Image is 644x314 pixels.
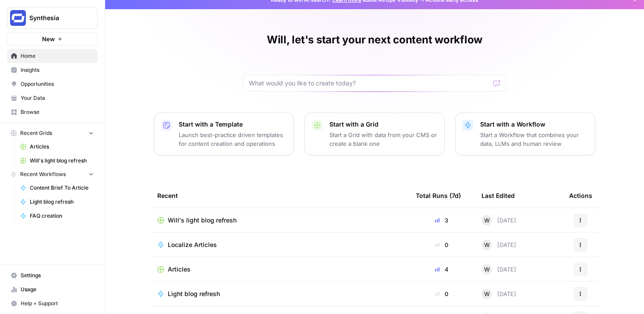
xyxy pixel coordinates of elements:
[484,265,490,274] span: W
[329,120,437,129] p: Start with a Grid
[21,108,94,116] span: Browse
[168,265,191,274] span: Articles
[416,183,461,208] div: Total Runs (7d)
[21,272,94,279] span: Settings
[16,195,98,209] a: Light blog refresh
[7,168,98,181] button: Recent Workflows
[30,212,94,220] span: FAQ creation
[30,143,94,151] span: Articles
[179,131,287,148] p: Launch best-practice driven templates for content creation and operations
[481,289,516,299] div: [DATE]
[484,289,490,298] span: W
[416,289,467,298] div: 0
[416,240,467,249] div: 0
[157,289,402,298] a: Light blog refresh
[168,216,237,225] span: Will's light blog refresh
[16,181,98,195] a: Content Brief To Article
[20,129,52,137] span: Recent Grids
[29,14,82,22] span: Synthesia
[21,66,94,74] span: Insights
[267,33,482,47] h1: Will, let's start your next content workflow
[16,140,98,154] a: Articles
[168,289,220,298] span: Light blog refresh
[481,264,516,275] div: [DATE]
[7,49,98,63] a: Home
[7,268,98,282] a: Settings
[179,120,287,129] p: Start with a Template
[416,216,467,225] div: 3
[157,183,402,208] div: Recent
[481,215,516,226] div: [DATE]
[30,198,94,206] span: Light blog refresh
[7,91,98,105] a: Your Data
[157,265,402,274] a: Articles
[484,216,490,225] span: W
[7,7,98,29] button: Workspace: Synthesia
[484,240,490,249] span: W
[16,209,98,223] a: FAQ creation
[480,131,588,148] p: Start a Workflow that combines your data, LLMs and human review
[7,282,98,296] a: Usage
[249,79,490,88] input: What would you like to create today?
[21,286,94,293] span: Usage
[21,94,94,102] span: Your Data
[7,127,98,140] button: Recent Grids
[7,77,98,91] a: Opportunities
[480,120,588,129] p: Start with a Workflow
[168,240,217,249] span: Localize Articles
[416,265,467,274] div: 4
[569,183,592,208] div: Actions
[16,154,98,168] a: Will's light blog refresh
[30,157,94,165] span: Will's light blog refresh
[21,80,94,88] span: Opportunities
[21,52,94,60] span: Home
[157,216,402,225] a: Will's light blog refresh
[481,240,516,250] div: [DATE]
[481,183,515,208] div: Last Edited
[455,113,595,155] button: Start with a WorkflowStart a Workflow that combines your data, LLMs and human review
[157,240,402,249] a: Localize Articles
[7,32,98,46] button: New
[20,170,66,178] span: Recent Workflows
[30,184,94,192] span: Content Brief To Article
[304,113,445,155] button: Start with a GridStart a Grid with data from your CMS or create a blank one
[7,63,98,77] a: Insights
[7,105,98,119] a: Browse
[7,296,98,310] button: Help + Support
[21,300,94,307] span: Help + Support
[42,35,55,43] span: New
[154,113,294,155] button: Start with a TemplateLaunch best-practice driven templates for content creation and operations
[10,10,26,26] img: Synthesia Logo
[329,131,437,148] p: Start a Grid with data from your CMS or create a blank one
